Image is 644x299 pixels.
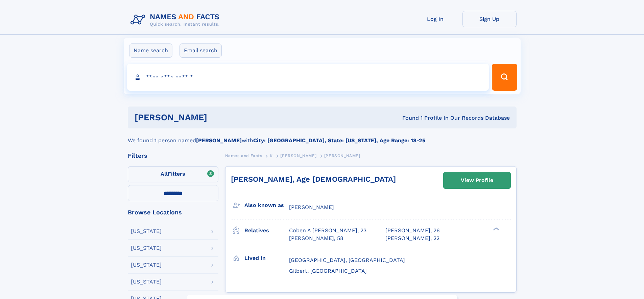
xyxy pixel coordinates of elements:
[131,262,162,268] div: [US_STATE]
[131,279,162,285] div: [US_STATE]
[289,235,343,242] a: [PERSON_NAME], 58
[385,235,439,242] a: [PERSON_NAME], 22
[289,227,366,234] a: Coben A [PERSON_NAME], 23
[280,151,316,160] a: [PERSON_NAME]
[128,166,218,182] label: Filters
[324,153,360,158] span: [PERSON_NAME]
[408,11,462,27] a: Log In
[128,11,225,29] img: Logo Names and Facts
[289,204,334,210] span: [PERSON_NAME]
[128,209,218,215] div: Browse Locations
[131,245,162,251] div: [US_STATE]
[131,229,162,234] div: [US_STATE]
[128,128,517,145] div: We found 1 person named with .
[128,153,218,159] div: Filters
[244,200,289,211] h3: Also known as
[180,43,222,58] label: Email search
[305,114,510,122] div: Found 1 Profile In Our Records Database
[270,153,273,158] span: K
[289,257,405,263] span: [GEOGRAPHIC_DATA], [GEOGRAPHIC_DATA]
[225,151,262,160] a: Names and Facts
[461,173,493,188] div: View Profile
[444,172,510,188] a: View Profile
[270,151,273,160] a: K
[385,227,440,234] a: [PERSON_NAME], 26
[492,227,500,231] div: ❯
[289,268,367,274] span: Gilbert, [GEOGRAPHIC_DATA]
[161,171,168,177] span: All
[196,137,242,144] b: [PERSON_NAME]
[129,43,172,58] label: Name search
[135,113,305,122] h1: [PERSON_NAME]
[231,175,396,183] a: [PERSON_NAME], Age [DEMOGRAPHIC_DATA]
[127,64,489,91] input: search input
[462,11,517,27] a: Sign Up
[492,64,517,91] button: Search Button
[244,225,289,236] h3: Relatives
[253,137,425,144] b: City: [GEOGRAPHIC_DATA], State: [US_STATE], Age Range: 18-25
[244,252,289,264] h3: Lived in
[280,153,316,158] span: [PERSON_NAME]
